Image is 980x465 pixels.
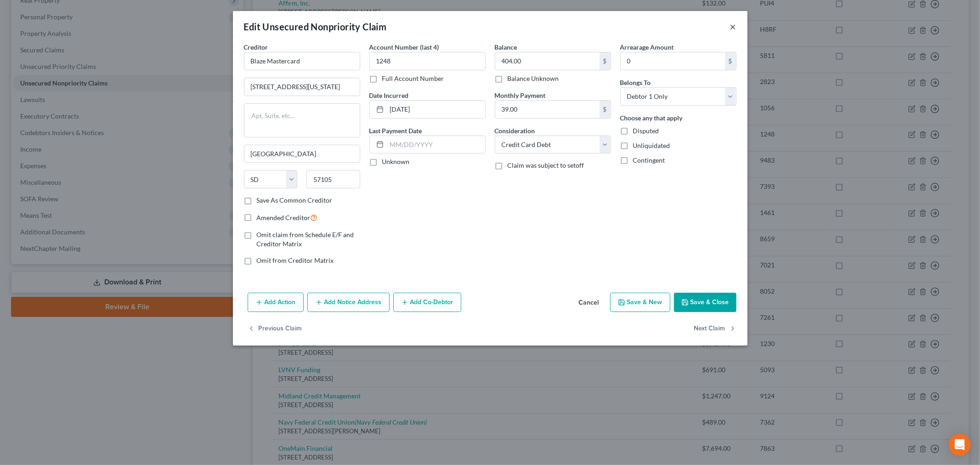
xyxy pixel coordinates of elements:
input: Enter address... [244,78,360,96]
button: Add Notice Address [307,293,390,312]
div: $ [600,101,611,118]
input: Enter city... [244,145,360,163]
button: Save & Close [674,293,736,312]
input: XXXX [369,52,486,70]
input: Search creditor by name... [244,52,360,70]
button: Previous Claim [248,319,302,339]
button: Add Action [248,293,304,312]
label: Unknown [382,157,410,166]
button: × [730,21,736,32]
label: Date Incurred [369,91,409,100]
input: MM/DD/YYYY [387,136,485,153]
input: 0.00 [621,52,725,70]
input: 0.00 [495,52,600,70]
span: Amended Creditor [257,214,311,221]
label: Account Number (last 4) [369,42,439,52]
input: 0.00 [495,101,600,118]
label: Arrearage Amount [620,42,674,52]
input: MM/DD/YYYY [387,101,485,118]
label: Balance [495,42,517,52]
span: Unliquidated [633,142,670,149]
label: Monthly Payment [495,91,546,100]
span: Omit claim from Schedule E/F and Creditor Matrix [257,231,354,248]
button: Save & New [610,293,670,312]
button: Add Co-Debtor [393,293,461,312]
label: Last Payment Date [369,126,422,136]
label: Choose any that apply [620,113,683,123]
label: Balance Unknown [508,74,559,83]
span: Claim was subject to setoff [508,161,584,169]
button: Next Claim [694,319,736,339]
label: Full Account Number [382,74,444,83]
div: Edit Unsecured Nonpriority Claim [244,20,387,33]
label: Consideration [495,126,535,136]
span: Contingent [633,156,665,164]
label: Save As Common Creditor [257,196,333,205]
button: Cancel [572,294,606,312]
span: Creditor [244,43,268,51]
span: Omit from Creditor Matrix [257,256,334,264]
div: Open Intercom Messenger [949,434,971,456]
span: Disputed [633,127,659,135]
div: $ [600,52,611,70]
span: Belongs To [620,79,651,86]
input: Enter zip... [306,170,360,188]
div: $ [725,52,736,70]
